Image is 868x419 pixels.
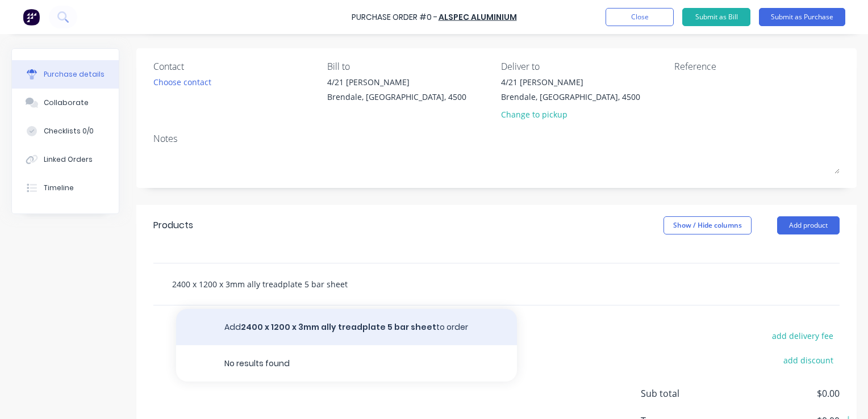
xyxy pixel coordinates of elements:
div: Change to pickup [501,108,640,120]
input: Start typing to add a product... [172,273,399,295]
div: Linked Orders [44,154,93,165]
button: Collaborate [12,89,119,117]
div: Bill to [327,60,493,73]
button: Purchase details [12,60,119,89]
div: Purchase details [44,69,105,79]
div: Deliver to [501,60,666,73]
div: 4/21 [PERSON_NAME] [501,76,640,88]
button: Show / Hide columns [663,216,752,234]
button: add delivery fee [765,328,840,343]
button: add discount [777,353,840,367]
button: Checklists 0/0 [12,117,119,145]
button: Timeline [12,174,119,202]
div: Timeline [44,183,74,193]
span: $0.00 [726,387,840,400]
button: Submit as Bill [682,8,750,26]
div: Notes [153,132,840,145]
button: Linked Orders [12,145,119,174]
div: Products [153,219,193,232]
div: Choose contact [153,76,211,88]
a: Alspec Aluminium [439,11,517,23]
span: Sub total [641,387,726,400]
div: Brendale, [GEOGRAPHIC_DATA], 4500 [501,91,640,103]
div: 4/21 [PERSON_NAME] [327,76,466,88]
button: Close [606,8,674,26]
div: Brendale, [GEOGRAPHIC_DATA], 4500 [327,91,466,103]
div: Contact [153,60,319,73]
div: Collaborate [44,98,89,108]
button: Submit as Purchase [759,8,845,26]
img: Factory [23,9,40,26]
button: Add product [777,216,840,234]
div: Checklists 0/0 [44,126,94,136]
div: Reference [674,60,840,73]
div: Purchase Order #0 - [352,11,437,23]
button: Add2400 x 1200 x 3mm ally treadplate 5 bar sheetto order [176,309,517,345]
